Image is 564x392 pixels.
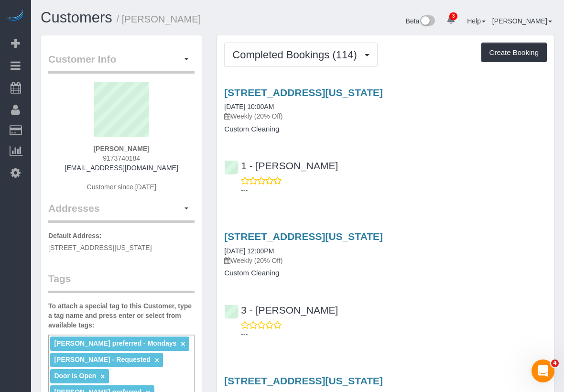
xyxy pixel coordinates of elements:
[224,305,338,316] a: 3 - [PERSON_NAME]
[224,111,547,121] p: Weekly (20% Off)
[224,87,383,98] a: [STREET_ADDRESS][US_STATE]
[241,329,547,339] p: ---
[224,43,378,67] button: Completed Bookings (114)
[54,339,176,347] span: [PERSON_NAME] preferred - Mondays
[181,340,185,348] a: ×
[100,372,105,381] a: ×
[531,359,554,382] iframe: Intercom live chat
[224,160,338,171] a: 1 - [PERSON_NAME]
[224,103,274,110] a: [DATE] 10:00AM
[224,247,274,255] a: [DATE] 12:00PM
[467,17,486,25] a: Help
[54,356,150,363] span: [PERSON_NAME] - Requested
[406,17,435,25] a: Beta
[224,256,547,265] p: Weekly (20% Off)
[224,269,547,277] h4: Custom Cleaning
[48,52,195,74] legend: Customer Info
[224,375,383,386] a: [STREET_ADDRESS][US_STATE]
[492,17,552,25] a: [PERSON_NAME]
[54,372,96,380] span: Door is Open
[481,43,547,63] button: Create Booking
[103,154,140,162] span: 9173740184
[224,231,383,242] a: [STREET_ADDRESS][US_STATE]
[93,145,149,152] strong: [PERSON_NAME]
[65,164,178,172] a: [EMAIL_ADDRESS][DOMAIN_NAME]
[224,125,547,133] h4: Custom Cleaning
[232,49,361,61] span: Completed Bookings (114)
[41,9,112,26] a: Customers
[48,272,195,293] legend: Tags
[449,12,457,20] span: 3
[551,359,559,367] span: 4
[117,14,201,24] small: / [PERSON_NAME]
[442,10,460,31] a: 3
[155,356,159,364] a: ×
[48,244,152,251] span: [STREET_ADDRESS][US_STATE]
[48,231,102,240] label: Default Address:
[419,15,435,28] img: New interface
[87,183,156,191] span: Customer since [DATE]
[48,301,195,330] label: To attach a special tag to this Customer, type a tag name and press enter or select from availabl...
[6,10,25,23] img: Automaid Logo
[241,185,547,195] p: ---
